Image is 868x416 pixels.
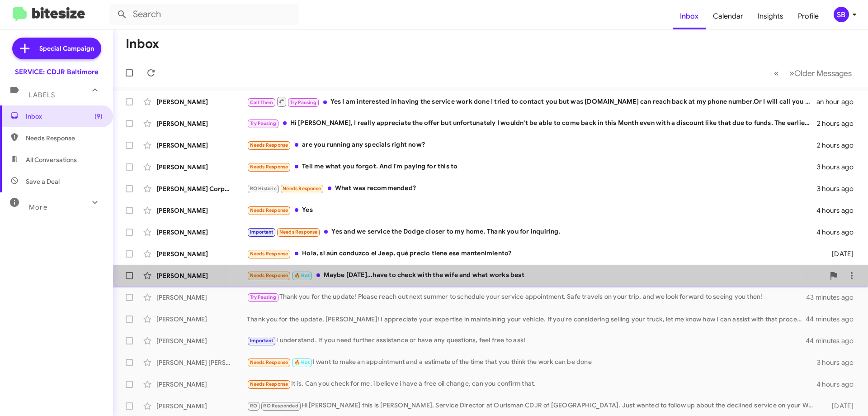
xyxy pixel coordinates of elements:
[250,273,288,278] span: Needs Response
[750,3,791,29] a: Insights
[250,186,277,191] span: RO Historic
[250,294,276,300] span: Try Pausing
[29,91,55,99] span: Labels
[247,270,825,281] div: Maybe [DATE]...have to check with the wife and what works best
[784,64,857,82] button: Next
[247,379,816,389] div: It is. Can you check for me, i believe i have a free oil change, can you confirm that.
[791,3,826,29] a: Profile
[109,4,299,25] input: Search
[807,293,861,302] div: 43 minutes ago
[156,228,247,237] div: [PERSON_NAME]
[39,44,94,53] span: Special Campaign
[250,229,274,235] span: Important
[156,206,247,215] div: [PERSON_NAME]
[706,3,750,29] a: Calendar
[156,163,247,172] div: [PERSON_NAME]
[817,119,861,128] div: 2 hours ago
[247,227,816,237] div: Yes and we service the Dodge closer to my home. Thank you for inquiring.
[250,100,274,105] span: Call Them
[12,38,101,59] a: Special Campaign
[247,357,817,368] div: I want to make an appointment and a estimate of the time that you think the work can be done
[156,336,247,345] div: [PERSON_NAME]
[156,402,247,411] div: [PERSON_NAME]
[247,205,816,215] div: Yes
[250,207,288,213] span: Needs Response
[247,292,807,302] div: Thank you for the update! Please reach out next summer to schedule your service appointment. Safe...
[156,141,247,150] div: [PERSON_NAME]
[290,100,316,105] span: Try Pausing
[250,251,288,257] span: Needs Response
[769,64,784,82] button: Previous
[816,380,861,389] div: 4 hours ago
[816,97,861,106] div: an hour ago
[29,203,47,211] span: More
[156,97,247,106] div: [PERSON_NAME]
[156,184,247,193] div: [PERSON_NAME] Corporal
[250,164,288,170] span: Needs Response
[294,359,310,365] span: 🔥 Hot
[156,315,247,324] div: [PERSON_NAME]
[834,7,849,22] div: SB
[94,112,103,121] span: (9)
[15,67,99,77] div: SERVICE: CDJR Baltimore
[807,336,861,345] div: 44 minutes ago
[247,140,817,150] div: are you running any specials right now?
[250,120,276,126] span: Try Pausing
[247,96,816,107] div: Yes I am interested in having the service work done I tried to contact you but was [DOMAIN_NAME] ...
[26,177,60,186] span: Save a Deal
[250,403,257,409] span: RO
[26,155,77,164] span: All Conversations
[294,273,310,278] span: 🔥 Hot
[794,68,852,78] span: Older Messages
[817,163,861,172] div: 3 hours ago
[250,381,288,387] span: Needs Response
[26,112,103,121] span: Inbox
[807,315,861,324] div: 44 minutes ago
[769,64,857,82] nav: Page navigation example
[817,141,861,150] div: 2 hours ago
[250,338,274,344] span: Important
[279,229,318,235] span: Needs Response
[247,401,817,411] div: Hi [PERSON_NAME] this is [PERSON_NAME], Service Director at Ourisman CDJR of [GEOGRAPHIC_DATA]. J...
[250,359,288,365] span: Needs Response
[816,206,861,215] div: 4 hours ago
[126,37,159,51] h1: Inbox
[283,186,321,191] span: Needs Response
[156,293,247,302] div: [PERSON_NAME]
[247,183,817,194] div: What was recommended?
[247,315,807,324] div: Thank you for the update, [PERSON_NAME]! I appreciate your expertise in maintaining your vehicle....
[156,249,247,258] div: [PERSON_NAME]
[826,7,858,22] button: SB
[789,67,794,79] span: »
[817,402,861,411] div: [DATE]
[156,119,247,128] div: [PERSON_NAME]
[774,67,779,79] span: «
[673,3,706,29] a: Inbox
[247,335,807,346] div: I understand. If you need further assistance or have any questions, feel free to ask!
[156,271,247,280] div: [PERSON_NAME]
[247,162,817,172] div: Tell me what you forgot. And I'm paying for this to
[817,358,861,367] div: 3 hours ago
[26,134,103,143] span: Needs Response
[247,249,817,259] div: Hola, si aún conduzco el Jeep, qué precio tiene ese mantenimiento?
[817,249,861,258] div: [DATE]
[816,228,861,237] div: 4 hours ago
[247,118,817,129] div: Hi [PERSON_NAME], I really appreciate the offer but unfortunately I wouldn't be able to come back...
[263,403,298,409] span: RO Responded
[156,358,247,367] div: [PERSON_NAME] [PERSON_NAME]
[817,184,861,193] div: 3 hours ago
[250,142,288,148] span: Needs Response
[156,380,247,389] div: [PERSON_NAME]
